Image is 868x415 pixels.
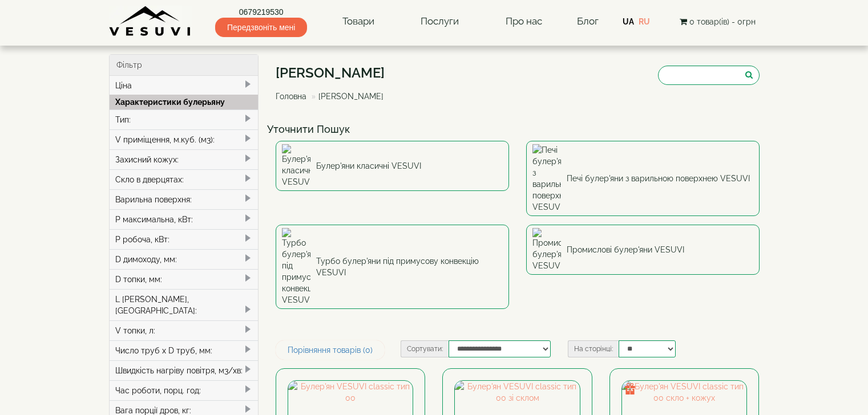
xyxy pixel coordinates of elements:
[676,15,759,28] button: 0 товар(ів) - 0грн
[110,149,259,169] div: Захисний кожух:
[215,6,307,18] a: 0679219530
[623,17,634,26] a: UA
[276,225,509,309] a: Турбо булер'яни під примусову конвекцію VESUVI Турбо булер'яни під примусову конвекцію VESUVI
[276,340,385,360] a: Порівняння товарів (0)
[110,109,259,129] div: Тип:
[309,91,383,102] li: [PERSON_NAME]
[110,129,259,149] div: V приміщення, м.куб. (м3):
[110,320,259,340] div: V топки, л:
[494,9,554,35] a: Про нас
[110,360,259,380] div: Швидкість нагріву повітря, м3/хв:
[401,340,449,357] label: Сортувати:
[110,229,259,249] div: P робоча, кВт:
[282,144,310,188] img: Булер'яни класичні VESUVI
[110,289,259,320] div: L [PERSON_NAME], [GEOGRAPHIC_DATA]:
[110,76,259,95] div: Ціна
[568,340,619,357] label: На сторінці:
[110,55,259,76] div: Фільтр
[110,95,259,109] div: Характеристики булерьяну
[526,141,760,216] a: Печі булер'яни з варильною поверхнею VESUVI Печі булер'яни з варильною поверхнею VESUVI
[276,92,306,101] a: Головна
[624,383,636,394] img: gift
[267,124,768,135] h4: Уточнити Пошук
[109,6,192,37] img: Завод VESUVI
[276,141,509,191] a: Булер'яни класичні VESUVI Булер'яни класичні VESUVI
[409,9,470,35] a: Послуги
[276,66,392,80] h1: [PERSON_NAME]
[526,225,760,275] a: Промислові булер'яни VESUVI Промислові булер'яни VESUVI
[110,269,259,289] div: D топки, мм:
[110,209,259,229] div: P максимальна, кВт:
[639,17,650,26] a: RU
[282,228,310,306] img: Турбо булер'яни під примусову конвекцію VESUVI
[110,169,259,189] div: Скло в дверцятах:
[532,144,561,213] img: Печі булер'яни з варильною поверхнею VESUVI
[110,340,259,360] div: Число труб x D труб, мм:
[331,9,386,35] a: Товари
[110,189,259,209] div: Варильна поверхня:
[532,228,561,271] img: Промислові булер'яни VESUVI
[215,18,307,37] span: Передзвоніть мені
[110,380,259,400] div: Час роботи, порц. год:
[110,249,259,269] div: D димоходу, мм:
[689,17,756,26] span: 0 товар(ів) - 0грн
[577,15,599,27] a: Блог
